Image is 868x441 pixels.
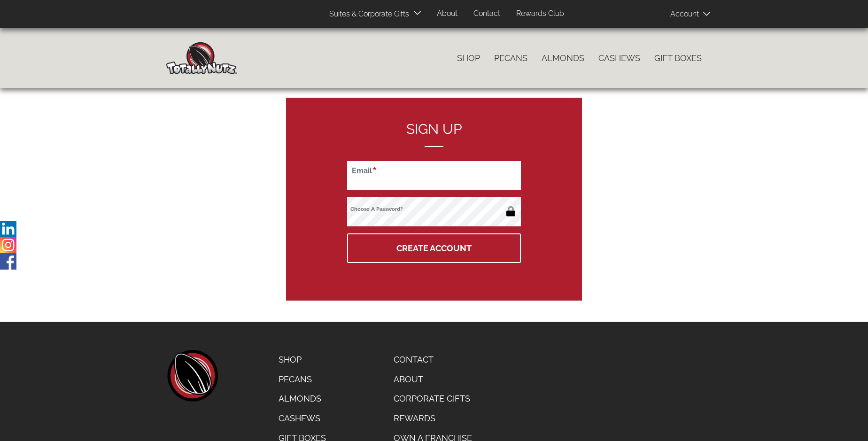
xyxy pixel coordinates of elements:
input: Email [347,161,521,190]
a: Cashews [271,409,333,428]
a: Almonds [535,48,591,68]
button: Create Account [347,233,521,263]
a: About [387,370,479,389]
a: Rewards [387,409,479,428]
a: Pecans [271,370,333,389]
a: Contact [387,350,479,370]
a: home [166,350,218,402]
a: Corporate Gifts [387,389,479,409]
a: Pecans [487,48,535,68]
a: About [430,5,465,23]
a: Shop [450,48,487,68]
a: Cashews [591,48,647,68]
img: Home [166,42,237,74]
h2: Sign up [347,121,521,147]
a: Suites & Corporate Gifts [322,5,412,23]
a: Gift Boxes [647,48,709,68]
a: Shop [271,350,333,370]
a: Rewards Club [509,5,571,23]
a: Contact [466,5,507,23]
a: Almonds [271,389,333,409]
